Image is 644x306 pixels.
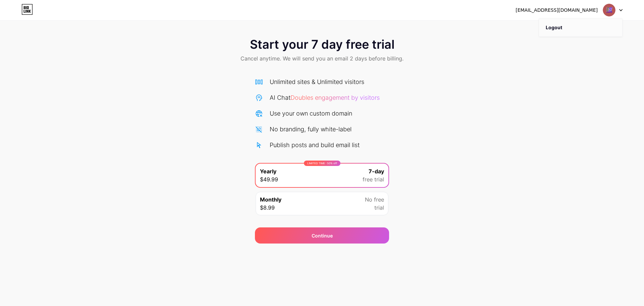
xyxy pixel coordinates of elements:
[603,4,615,16] img: daskills
[250,38,394,51] span: Start your 7 day free trial
[270,77,364,86] div: Unlimited sites & Unlimited visitors
[539,18,622,37] li: Logout
[365,195,384,204] span: No free
[270,140,360,149] div: Publish posts and build email list
[240,54,404,62] span: Cancel anytime. We will send you an email 2 days before billing.
[290,94,380,101] span: Doubles engagement by visitors
[363,175,384,183] span: free trial
[260,175,278,183] span: $49.99
[369,167,384,175] span: 7-day
[304,161,340,166] div: LIMITED TIME : 50% off
[270,93,380,102] div: AI Chat
[260,195,281,204] span: Monthly
[260,204,275,212] span: $8.99
[312,232,333,239] span: Continue
[260,167,276,175] span: Yearly
[270,109,352,118] div: Use your own custom domain
[374,204,384,212] span: trial
[516,7,598,14] div: [EMAIL_ADDRESS][DOMAIN_NAME]
[270,125,352,134] div: No branding, fully white-label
